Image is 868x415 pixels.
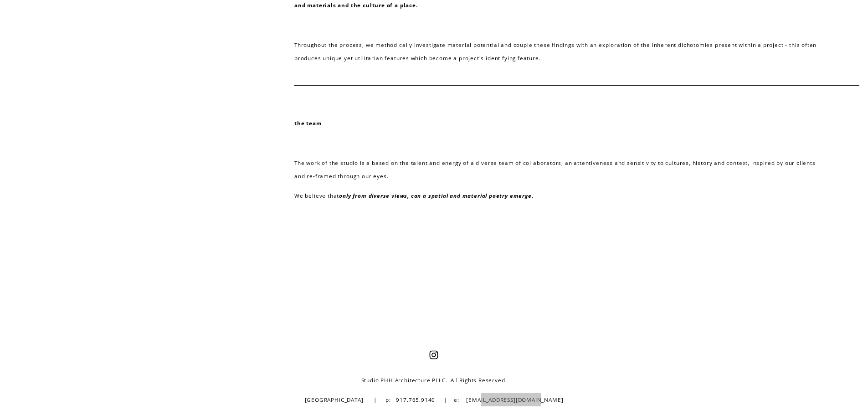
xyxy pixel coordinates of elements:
[294,38,824,65] p: Throughout the process, we methodically investigate material potential and couple these findings ...
[339,192,531,199] em: only from diverse views, can a spatial and material poetry emerge
[429,350,438,359] a: Instagram
[294,119,322,127] strong: the team
[294,156,824,183] p: The work of the studio is a based on the talent and energy of a diverse team of collaborators, an...
[294,189,824,202] p: We believe that .
[187,393,681,406] p: [GEOGRAPHIC_DATA] | p: 917.765.9140 | e: [EMAIL_ADDRESS][DOMAIN_NAME]
[187,374,681,387] p: Studio PHH Architecture PLLC. All Rights Reserved.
